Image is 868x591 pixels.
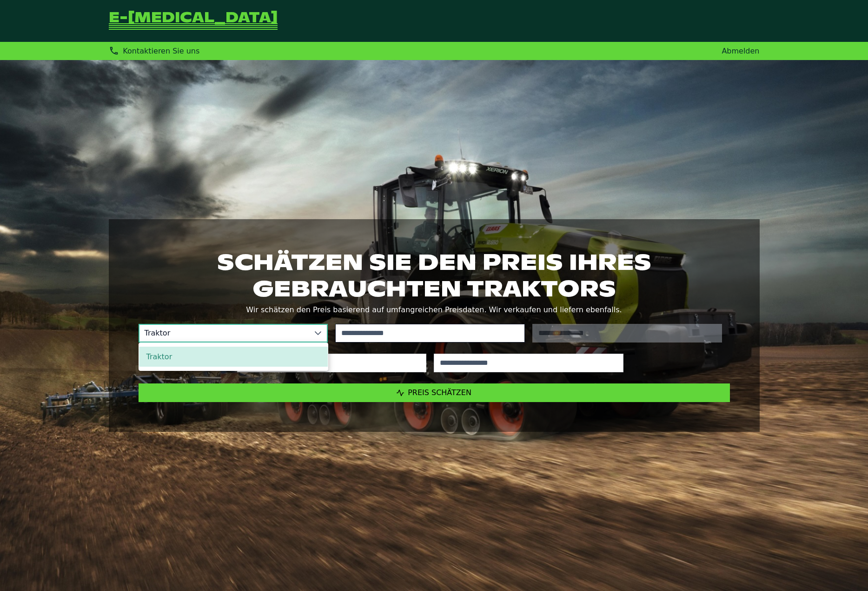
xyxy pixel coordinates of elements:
[722,47,759,55] a: Abmelden
[109,11,278,31] a: Zurück zur Startseite
[139,324,309,342] span: Traktor
[139,347,328,367] li: Traktor
[139,383,730,402] button: Preis schätzen
[408,388,471,397] span: Preis schätzen
[139,249,730,301] h1: Schätzen Sie den Preis Ihres gebrauchten Traktors
[139,303,730,316] p: Wir schätzen den Preis basierend auf umfangreichen Preisdaten. Wir verkaufen und liefern ebenfalls.
[109,46,200,56] div: Kontaktieren Sie uns
[123,47,199,55] span: Kontaktieren Sie uns
[146,352,172,361] span: Traktor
